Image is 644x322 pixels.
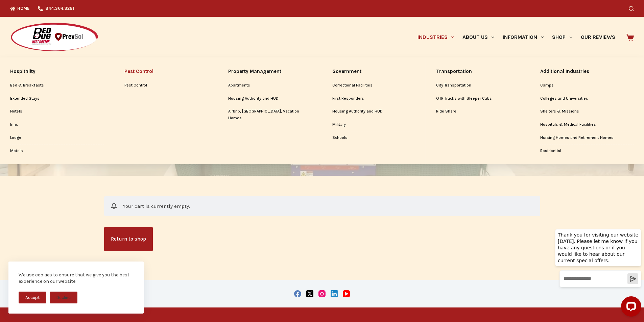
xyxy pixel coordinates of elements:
a: Government [332,64,416,79]
a: Apartments [228,79,312,92]
a: Pest Control [124,64,208,79]
a: Hospitality [10,64,104,79]
a: About Us [458,17,498,57]
a: OTR Trucks with Sleeper Cabs [436,92,520,105]
a: Lodge [10,131,104,144]
div: Your cart is currently empty. [104,196,540,216]
a: Our Reviews [576,17,619,57]
button: Search [629,6,634,11]
a: Facebook [294,290,301,297]
a: Additional Industries [540,64,634,79]
a: Nursing Homes and Retirement Homes [540,131,634,144]
iframe: LiveChat chat widget [550,223,644,322]
nav: Primary [413,17,619,57]
a: Housing Authority and HUD [332,105,416,118]
a: Shop [548,17,576,57]
a: Industries [413,17,458,57]
a: Bed & Breakfasts [10,79,104,92]
a: Property Management [228,64,312,79]
button: Accept [19,292,46,303]
a: Correctional Facilities [332,79,416,92]
a: YouTube [343,290,350,297]
a: Extended Stays [10,92,104,105]
a: Information [499,17,548,57]
a: Airbnb, [GEOGRAPHIC_DATA], Vacation Homes [228,105,312,125]
a: Colleges and Universities [540,92,634,105]
a: Shelters & Missions [540,105,634,118]
a: Hotels [10,105,104,118]
a: Schools [332,131,416,144]
a: Inns [10,118,104,131]
a: Military [332,118,416,131]
a: City Transportation [436,79,520,92]
a: Return to shop [104,227,153,251]
a: Motels [10,145,104,157]
a: Hospitals & Medical Facilities [540,118,634,131]
a: LinkedIn [331,290,338,297]
a: Residential [540,145,634,157]
a: Pest Control [124,79,208,92]
a: Housing Authority and HUD [228,92,312,105]
button: Decline [50,292,77,303]
img: Prevsol/Bed Bug Heat Doctor [10,22,99,52]
a: X (Twitter) [306,290,313,297]
a: Camps [540,79,634,92]
a: First Responders [332,92,416,105]
a: Ride Share [436,105,520,118]
a: Instagram [318,290,326,297]
a: Transportation [436,64,520,79]
div: We use cookies to ensure that we give you the best experience on our website. [19,272,134,285]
